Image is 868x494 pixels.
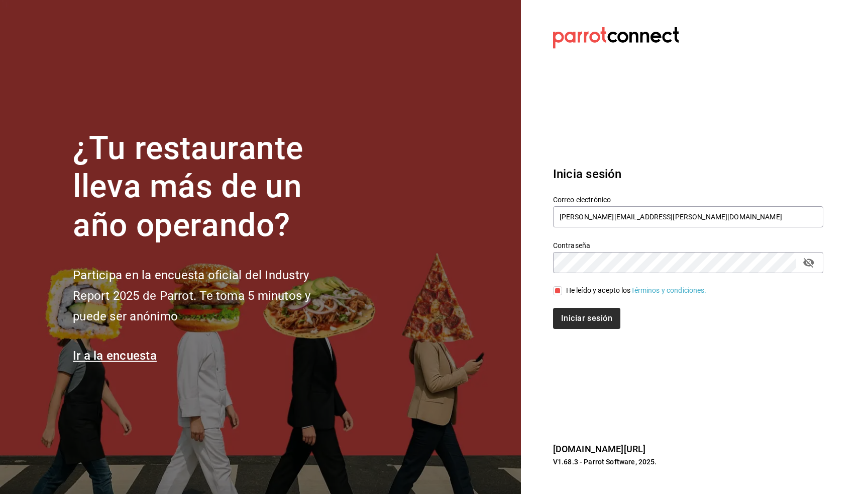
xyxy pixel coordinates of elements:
[73,129,344,245] h1: ¿Tu restaurante lleva más de un año operando?
[553,165,823,183] h3: Inicia sesión
[800,254,817,271] button: passwordField
[553,241,823,249] label: Contraseña
[73,349,157,363] a: Ir a la encuesta
[631,286,707,294] a: Términos y condiciones.
[73,265,344,326] h2: Participa en la encuesta oficial del Industry Report 2025 de Parrot. Te toma 5 minutos y puede se...
[553,444,645,454] a: [DOMAIN_NAME][URL]
[553,308,620,329] button: Iniciar sesión
[553,457,823,467] p: V1.68.3 - Parrot Software, 2025.
[553,206,823,227] input: Ingresa tu correo electrónico
[566,285,707,296] div: He leído y acepto los
[553,196,823,203] label: Correo electrónico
